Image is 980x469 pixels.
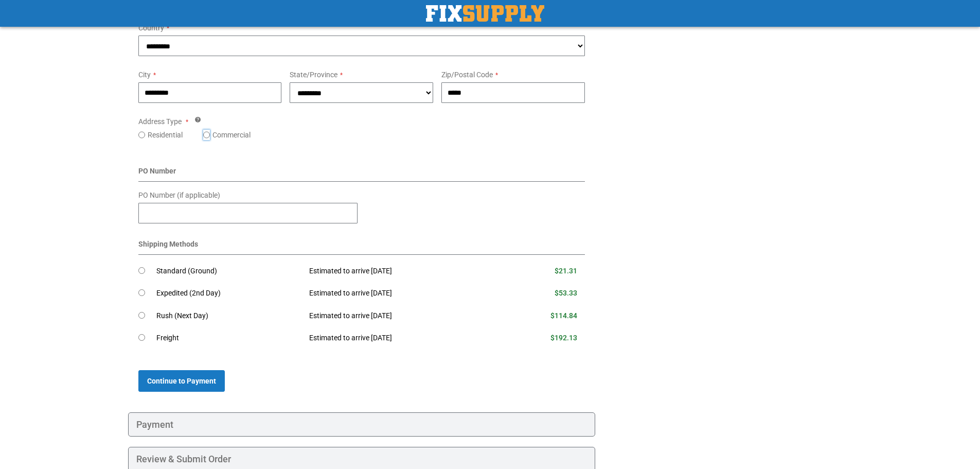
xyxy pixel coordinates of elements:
img: Fix Industrial Supply [426,5,544,22]
span: Country [138,24,164,32]
span: $192.13 [550,334,577,342]
a: store logo [426,5,544,22]
td: Estimated to arrive [DATE] [301,327,500,350]
td: Rush (Next Day) [156,305,302,327]
label: Residential [148,130,183,140]
td: Expedited (2nd Day) [156,282,302,305]
span: Continue to Payment [147,377,216,385]
td: Freight [156,327,302,350]
td: Standard (Ground) [156,260,302,283]
div: Payment [128,412,596,437]
button: Continue to Payment [138,370,225,392]
td: Estimated to arrive [DATE] [301,260,500,283]
span: City [138,71,151,79]
td: Estimated to arrive [DATE] [301,282,500,305]
span: PO Number (if applicable) [138,191,220,199]
span: Address Type [138,117,182,126]
span: $53.33 [555,289,577,297]
div: PO Number [138,166,585,182]
span: Zip/Postal Code [441,71,493,79]
span: $114.84 [550,311,577,320]
span: $21.31 [555,267,577,275]
label: Commercial [212,130,251,140]
td: Estimated to arrive [DATE] [301,305,500,327]
div: Shipping Methods [138,239,585,255]
span: State/Province [290,71,337,79]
